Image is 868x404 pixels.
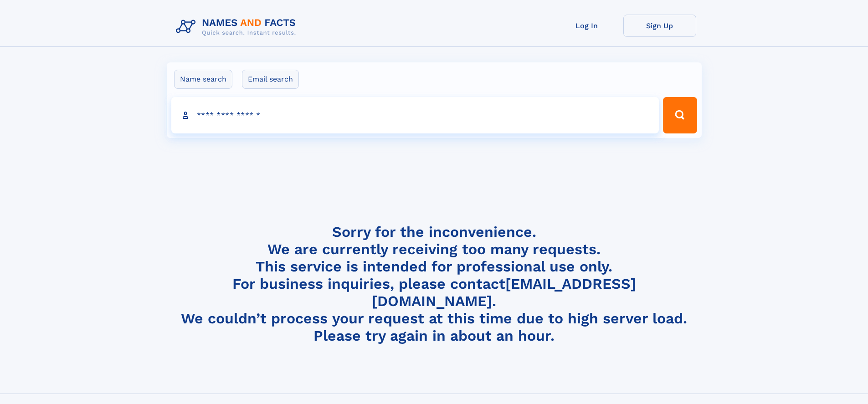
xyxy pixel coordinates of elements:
[172,15,303,39] img: Logo Names and Facts
[242,70,299,89] label: Email search
[171,97,659,133] input: search input
[623,15,696,37] a: Sign Up
[172,223,696,345] h4: Sorry for the inconvenience. We are currently receiving too many requests. This service is intend...
[550,15,623,37] a: Log In
[663,97,697,133] button: Search Button
[372,275,636,310] a: [EMAIL_ADDRESS][DOMAIN_NAME]
[174,70,232,89] label: Name search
